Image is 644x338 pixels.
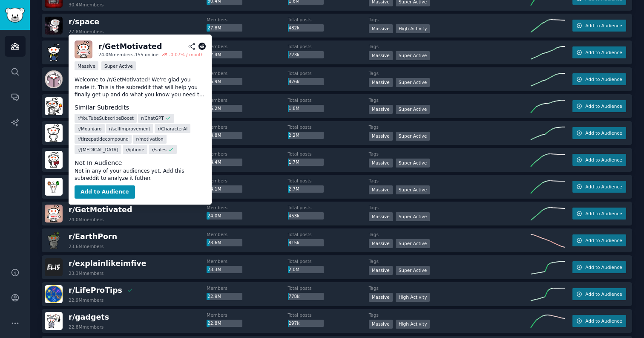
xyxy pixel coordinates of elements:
[69,324,103,330] div: 22.8M members
[288,132,324,139] div: 2.2M
[396,239,430,248] div: Super Active
[207,258,287,264] dt: Members
[572,288,626,300] button: Add to Audience
[45,285,63,303] img: LifeProTips
[369,159,393,168] div: Massive
[396,212,430,221] div: Super Active
[585,318,622,324] span: Add to Audience
[288,151,369,157] dt: Total posts
[152,147,167,153] span: r/ sales
[69,313,109,321] span: r/ gadgets
[396,159,430,168] div: Super Active
[572,154,626,166] button: Add to Audience
[158,126,187,132] span: r/ CharacterAI
[369,185,393,194] div: Massive
[585,49,622,55] span: Add to Audience
[207,105,242,113] div: 26.2M
[288,312,369,318] dt: Total posts
[69,2,103,8] div: 30.4M members
[69,259,147,268] span: r/ explainlikeimfive
[45,97,63,115] img: askscience
[288,159,324,166] div: 1.7M
[369,124,531,130] dt: Tags
[585,103,622,109] span: Add to Audience
[585,291,622,297] span: Add to Audience
[288,70,369,76] dt: Total posts
[369,151,531,157] dt: Tags
[98,52,158,58] div: 24.0M members, 155 online
[396,51,430,60] div: Super Active
[207,285,287,291] dt: Members
[572,208,626,220] button: Add to Audience
[69,243,103,249] div: 23.6M members
[369,132,393,141] div: Massive
[207,293,242,300] div: 22.9M
[141,115,164,121] span: r/ ChatGPT
[369,178,531,184] dt: Tags
[45,178,63,196] img: AmItheAsshole
[369,212,393,221] div: Massive
[369,97,531,103] dt: Tags
[288,124,369,130] dt: Total posts
[572,127,626,139] button: Add to Audience
[572,20,626,32] button: Add to Audience
[369,258,531,264] dt: Tags
[126,147,144,153] span: r/ iphone
[101,61,136,70] div: Super Active
[585,76,622,82] span: Add to Audience
[288,205,369,211] dt: Total posts
[585,130,622,136] span: Add to Audience
[585,237,622,243] span: Add to Audience
[45,43,63,61] img: DIY
[288,266,324,274] div: 2.0M
[207,212,242,220] div: 24.0M
[75,40,92,58] img: GetMotivated
[45,205,63,222] img: GetMotivated
[78,147,118,153] span: r/ [MEDICAL_DATA]
[572,261,626,273] button: Add to Audience
[207,124,287,130] dt: Members
[207,70,287,76] dt: Members
[207,266,242,274] div: 23.3M
[369,320,393,329] div: Massive
[369,293,393,302] div: Massive
[585,23,622,29] span: Add to Audience
[396,266,430,275] div: Super Active
[45,231,63,249] img: EarthPorn
[207,97,287,103] dt: Members
[75,103,206,112] dt: Similar Subreddits
[69,217,103,222] div: 24.0M members
[5,8,25,23] img: GummySearch logo
[585,264,622,270] span: Add to Audience
[69,232,117,241] span: r/ EarthPorn
[288,97,369,103] dt: Total posts
[288,51,324,59] div: 723k
[207,17,287,23] dt: Members
[75,61,98,70] div: Massive
[75,159,206,168] dt: Not In Audience
[69,297,103,303] div: 22.9M members
[98,41,162,52] div: r/ GetMotivated
[369,312,531,318] dt: Tags
[288,320,324,327] div: 297k
[572,315,626,327] button: Add to Audience
[369,285,531,291] dt: Tags
[572,100,626,112] button: Add to Audience
[207,320,242,327] div: 22.8M
[288,17,369,23] dt: Total posts
[288,212,324,220] div: 453k
[369,105,393,114] div: Massive
[45,312,63,330] img: gadgets
[369,78,393,87] div: Massive
[207,24,242,32] div: 27.8M
[369,239,393,248] div: Massive
[45,70,63,88] img: books
[396,78,430,87] div: Super Active
[78,136,129,142] span: r/ tirzepatidecompound
[369,205,531,211] dt: Tags
[207,185,242,193] div: 24.1M
[207,231,287,237] dt: Members
[69,286,122,295] span: r/ LifeProTips
[207,78,242,86] div: 26.9M
[78,115,134,121] span: r/ YouTubeSubscribeBoost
